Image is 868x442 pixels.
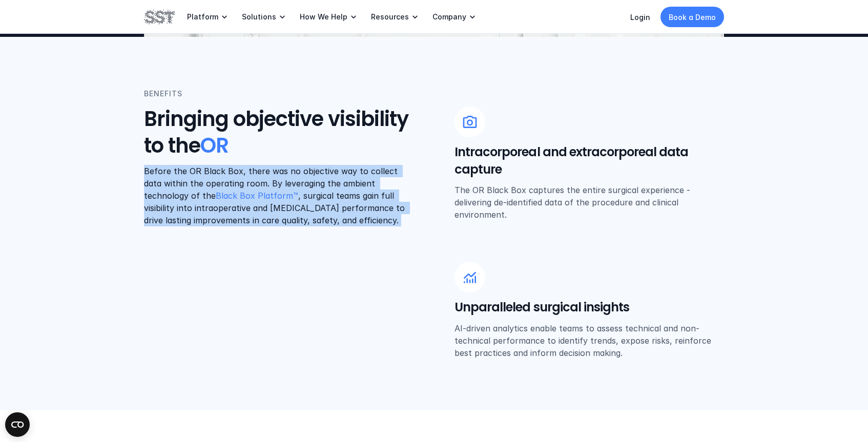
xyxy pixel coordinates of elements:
[144,88,182,99] p: BENEFITS
[669,12,716,23] p: Book a Demo
[200,131,229,160] span: OR
[454,299,724,316] h5: Unparalleled surgical insights
[371,12,409,22] p: Resources
[454,143,724,178] h5: Intracorporeal and extracorporeal data capture
[216,191,298,201] a: Black Box Platform™
[144,8,175,26] img: SST logo
[300,12,347,22] p: How We Help
[432,12,466,22] p: Company
[144,106,414,159] h3: Bringing objective visibility to the
[454,322,724,359] p: AI-driven analytics enable teams to assess technical and non-technical performance to identify tr...
[660,7,724,27] a: Book a Demo
[5,412,30,437] button: Open CMP widget
[144,165,414,226] p: Before the OR Black Box, there was no objective way to collect data within the operating room. By...
[630,13,650,22] a: Login
[454,184,724,221] p: The OR Black Box captures the entire surgical experience - delivering de-identified data of the p...
[187,12,218,22] p: Platform
[242,12,276,22] p: Solutions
